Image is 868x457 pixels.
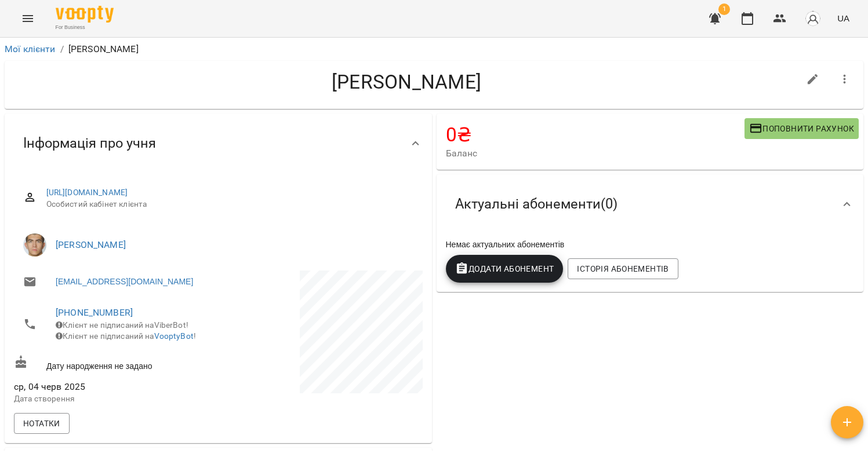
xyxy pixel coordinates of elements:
[577,262,669,276] span: Історія абонементів
[455,195,618,213] span: Актуальні абонементи ( 0 )
[833,8,854,29] button: UA
[437,174,864,234] div: Актуальні абонементи(0)
[446,255,564,283] button: Додати Абонемент
[14,393,216,405] p: Дата створення
[12,353,218,374] div: Дату народження не задано
[23,416,60,430] span: Нотатки
[56,320,188,330] span: Клієнт не підписаний на ViberBot!
[56,24,114,31] span: For Business
[568,258,678,279] button: Історія абонементів
[5,43,56,54] a: Мої клієнти
[23,233,46,257] img: Недайборщ Андрій Сергійович
[718,3,730,15] span: 1
[56,6,114,23] img: Voopty Logo
[14,413,70,434] button: Нотатки
[805,10,821,27] img: avatar_s.png
[5,42,863,56] nav: breadcrumb
[46,188,128,197] a: [URL][DOMAIN_NAME]
[14,380,216,394] span: ср, 04 черв 2025
[455,262,554,276] span: Додати Абонемент
[14,70,799,94] h4: [PERSON_NAME]
[56,276,193,287] a: [EMAIL_ADDRESS][DOMAIN_NAME]
[749,122,854,136] span: Поповнити рахунок
[60,42,64,56] li: /
[837,12,849,24] span: UA
[68,42,139,56] p: [PERSON_NAME]
[5,114,432,173] div: Інформація про учня
[744,118,859,139] button: Поповнити рахунок
[23,134,156,152] span: Інформація про учня
[444,236,857,253] div: Немає актуальних абонементів
[154,331,194,341] a: VooptyBot
[14,5,42,32] button: Menu
[56,239,126,250] a: [PERSON_NAME]
[446,123,744,147] h4: 0 ₴
[446,147,744,160] span: Баланс
[56,307,133,318] a: [PHONE_NUMBER]
[56,331,196,341] span: Клієнт не підписаний на !
[46,199,413,210] span: Особистий кабінет клієнта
